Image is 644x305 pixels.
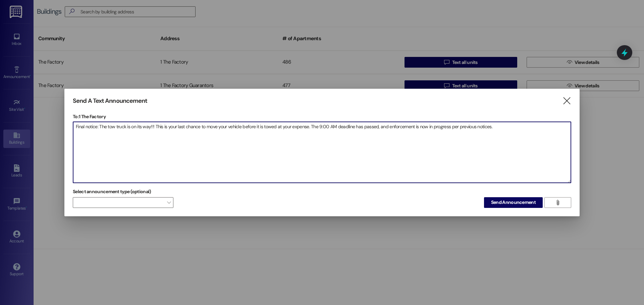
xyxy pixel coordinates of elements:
[73,113,571,120] p: To: 1 The Factory
[562,97,571,104] i: 
[73,97,147,105] h3: Send A Text Announcement
[73,122,571,183] div: Final notice: The tow truck is on its way!!! This is your last chance to move your vehicle before...
[491,199,536,206] span: Send Announcement
[484,197,543,208] button: Send Announcement
[73,122,571,183] textarea: Final notice: The tow truck is on its way!!! This is your last chance to move your vehicle before...
[73,186,151,197] label: Select announcement type (optional)
[555,200,560,205] i: 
